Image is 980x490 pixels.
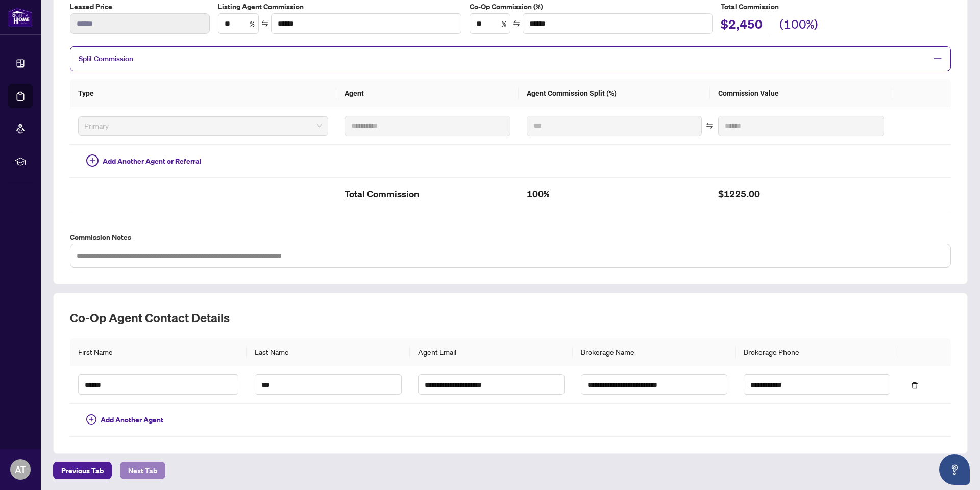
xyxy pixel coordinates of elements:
button: Add Another Agent or Referral [78,153,210,169]
img: logo [8,8,33,27]
span: Next Tab [128,462,157,479]
button: Add Another Agent [78,412,171,428]
span: Add Another Agent or Referral [103,155,202,167]
button: Next Tab [120,462,165,479]
h2: $1225.00 [718,186,884,203]
span: Primary [84,118,322,133]
span: delete [911,382,918,389]
span: minus [933,54,942,63]
h5: Total Commission [721,1,951,12]
span: Split Commission [79,54,133,63]
th: Agent [336,79,519,107]
label: Co-Op Commission (%) [470,1,713,12]
label: Listing Agent Commission [218,1,461,12]
th: Agent Commission Split (%) [519,79,710,107]
button: Open asap [939,454,970,485]
span: swap [513,20,520,27]
h2: Total Commission [345,186,510,203]
h2: (100%) [779,16,818,35]
label: Leased Price [70,1,210,12]
span: AT [15,462,26,477]
th: Brokerage Phone [736,338,898,366]
button: Previous Tab [53,462,112,479]
span: Previous Tab [61,462,104,479]
th: Type [70,79,336,107]
label: Commission Notes [70,232,951,243]
span: plus-circle [86,154,99,167]
th: Last Name [247,338,409,366]
th: Brokerage Name [573,338,736,366]
span: swap [706,122,713,129]
span: Add Another Agent [101,414,163,426]
span: swap [261,20,268,27]
th: Commission Value [710,79,892,107]
div: Split Commission [70,46,951,71]
th: First Name [70,338,247,366]
h2: 100% [527,186,702,203]
span: plus-circle [86,414,96,425]
th: Agent Email [410,338,573,366]
h2: $2,450 [721,16,763,35]
h2: Co-op Agent Contact Details [70,309,951,326]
